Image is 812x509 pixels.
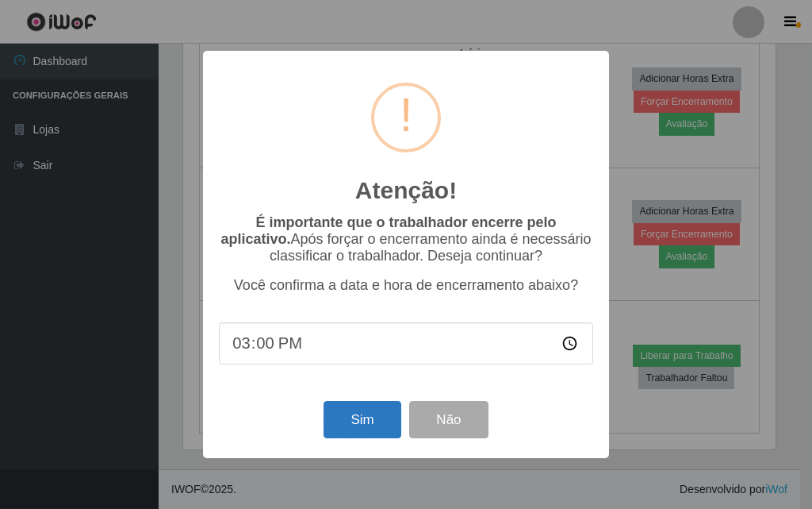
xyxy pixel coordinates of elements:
[219,277,593,294] p: Você confirma a data e hora de encerramento abaixo?
[355,176,457,205] h2: Atenção!
[409,401,488,438] button: Não
[324,401,400,438] button: Sim
[220,214,556,247] b: É importante que o trabalhador encerre pelo aplicativo.
[219,214,593,264] p: Após forçar o encerramento ainda é necessário classificar o trabalhador. Deseja continuar?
